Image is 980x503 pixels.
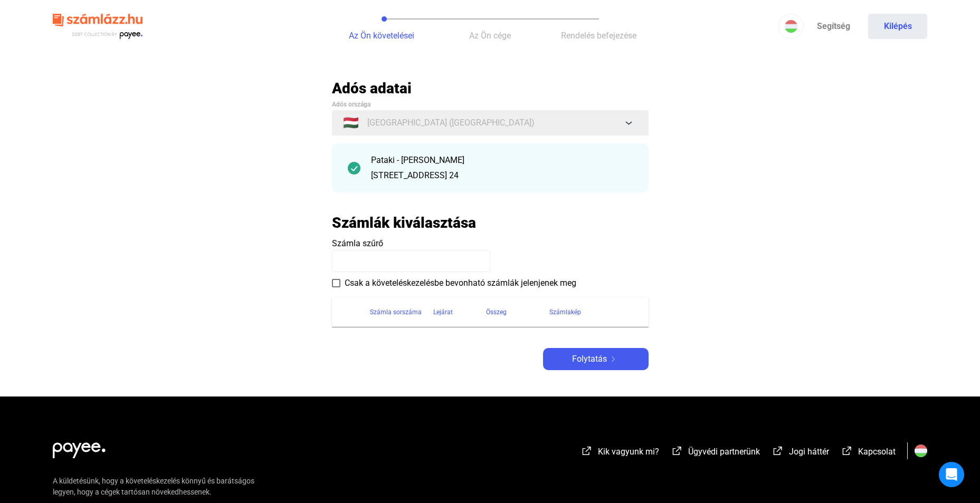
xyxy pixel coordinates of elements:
div: [STREET_ADDRESS] 24 [371,169,633,182]
a: external-link-whiteKik vagyunk mi? [581,448,659,458]
span: Adós országa [332,101,370,108]
button: Folytatásarrow-right-white [543,348,649,370]
span: [GEOGRAPHIC_DATA] ([GEOGRAPHIC_DATA]) [367,117,535,129]
a: external-link-whiteÜgyvédi partnerünk [671,448,760,458]
img: arrow-right-white [607,356,620,362]
div: Összeg [486,306,507,318]
img: external-link-white [772,446,784,456]
a: external-link-whiteJogi háttér [772,448,829,458]
img: szamlazzhu-logo [53,9,142,44]
div: Számla sorszáma [370,306,422,318]
span: Számla szűrő [332,238,383,248]
img: HU [785,20,797,33]
span: Az Ön cége [469,31,511,41]
img: HU.svg [915,444,927,457]
button: 🇭🇺[GEOGRAPHIC_DATA] ([GEOGRAPHIC_DATA]) [332,110,649,136]
img: external-link-white [841,446,853,456]
div: Számla sorszáma [370,306,433,318]
span: Folytatás [572,353,607,365]
a: external-link-whiteKapcsolat [841,448,896,458]
div: Lejárat [433,306,486,318]
img: external-link-white [581,446,593,456]
img: white-payee-white-dot.svg [53,437,106,458]
div: Lejárat [433,306,453,318]
div: Pataki - [PERSON_NAME] [371,154,633,167]
a: Segítség [804,14,863,39]
span: Az Ön követelései [349,31,414,41]
span: Ügyvédi partnerünk [688,447,760,457]
h2: Adós adatai [332,79,649,98]
span: 🇭🇺 [343,117,359,129]
span: Jogi háttér [789,447,829,457]
span: Csak a követeléskezelésbe bevonható számlák jelenjenek meg [345,277,576,289]
span: Kik vagyunk mi? [598,447,659,457]
div: Open Intercom Messenger [939,462,964,487]
div: Számlakép [549,306,636,318]
h2: Számlák kiválasztása [332,214,476,232]
span: Rendelés befejezése [561,31,636,41]
div: Összeg [486,306,549,318]
img: external-link-white [671,446,683,456]
button: Kilépés [868,14,927,39]
img: checkmark-darker-green-circle [348,162,360,175]
span: Kapcsolat [858,447,896,457]
button: HU [778,14,804,39]
div: Számlakép [549,306,581,318]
